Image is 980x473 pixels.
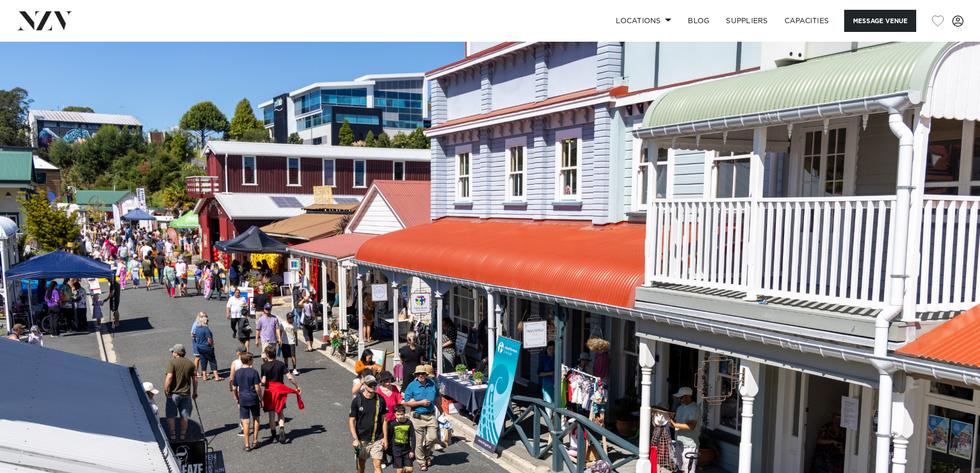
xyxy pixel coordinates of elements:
a: SUPPLIERS [718,10,776,32]
a: Locations [608,10,680,32]
a: BLOG [680,10,718,32]
a: Capacities [776,10,838,32]
img: nzv-logo.png [16,11,73,30]
button: Message Venue [844,10,916,32]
